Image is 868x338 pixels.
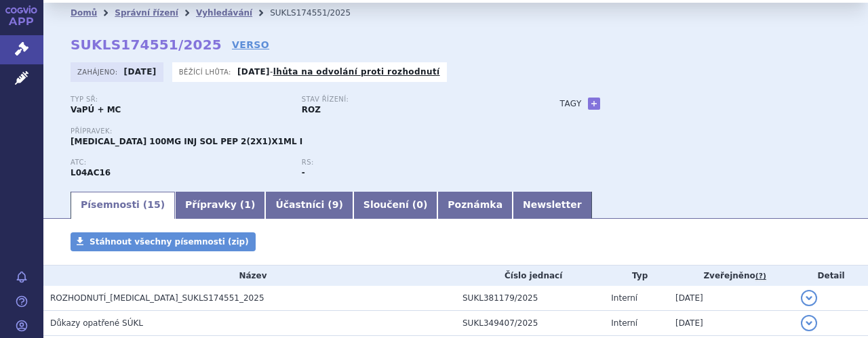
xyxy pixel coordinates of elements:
[71,192,175,219] a: Písemnosti (15)
[270,3,368,23] li: SUKLS174551/2025
[302,105,321,114] strong: ROZ
[50,293,264,303] span: ROZHODNUTÍ_TREMFYA_SUKLS174551_2025
[237,67,270,77] strong: [DATE]
[71,105,121,114] strong: VaPÚ + MC
[456,286,604,311] td: SUKL381179/2025
[196,8,252,18] a: Vyhledávání
[90,237,249,247] span: Stáhnout všechny písemnosti (zip)
[456,311,604,336] td: SUKL349407/2025
[560,96,582,112] h3: Tagy
[71,127,533,135] p: Přípravek:
[332,199,339,210] span: 9
[755,272,766,281] abbr: (?)
[50,318,143,328] span: Důkazy opatřené SÚKL
[244,199,251,210] span: 1
[456,266,604,286] th: Číslo jednací
[611,318,637,328] span: Interní
[801,290,817,306] button: detail
[115,8,178,18] a: Správní řízení
[175,192,265,219] a: Přípravky (1)
[43,266,456,286] th: Název
[794,266,868,286] th: Detail
[669,266,794,286] th: Zveřejněno
[265,192,353,219] a: Účastníci (9)
[669,286,794,311] td: [DATE]
[273,67,440,77] a: lhůta na odvolání proti rozhodnutí
[71,37,222,53] strong: SUKLS174551/2025
[513,192,592,219] a: Newsletter
[147,199,160,210] span: 15
[302,159,519,167] p: RS:
[588,98,600,110] a: +
[353,192,437,219] a: Sloučení (0)
[669,311,794,336] td: [DATE]
[71,159,288,167] p: ATC:
[437,192,513,219] a: Poznámka
[611,293,637,303] span: Interní
[801,315,817,331] button: detail
[71,168,111,177] strong: GUSELKUMAB
[179,66,234,77] span: Běžící lhůta:
[237,66,440,77] p: -
[302,168,305,177] strong: -
[232,38,269,51] a: VERSO
[71,232,256,251] a: Stáhnout všechny písemnosti (zip)
[416,199,423,210] span: 0
[302,96,519,104] p: Stav řízení:
[77,66,120,77] span: Zahájeno:
[71,96,288,104] p: Typ SŘ:
[604,266,669,286] th: Typ
[71,8,97,18] a: Domů
[124,67,157,77] strong: [DATE]
[71,137,302,146] span: [MEDICAL_DATA] 100MG INJ SOL PEP 2(2X1)X1ML I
